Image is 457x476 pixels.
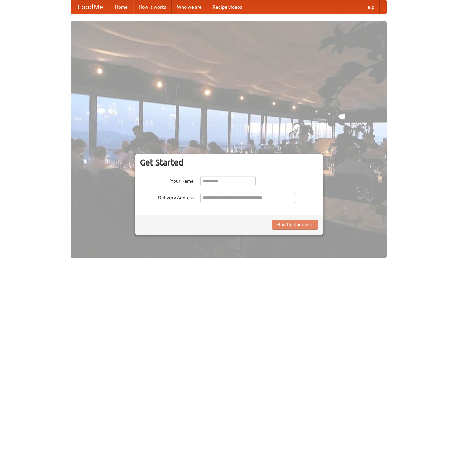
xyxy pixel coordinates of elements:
[140,193,194,201] label: Delivery Address
[71,0,110,14] a: FoodMe
[110,0,133,14] a: Home
[133,0,172,14] a: How it works
[272,220,318,230] button: Find Restaurants!
[140,157,318,168] h3: Get Started
[207,0,247,14] a: Recipe videos
[359,0,380,14] a: Help
[172,0,207,14] a: Who we are
[140,176,194,184] label: Your Name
